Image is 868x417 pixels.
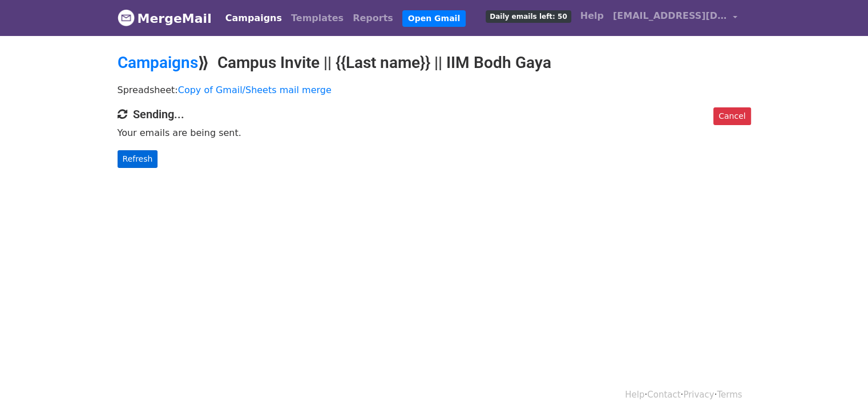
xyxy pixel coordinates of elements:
[178,85,332,95] a: Copy of Gmail/Sheets mail merge
[118,53,198,72] a: Campaigns
[118,127,751,139] p: Your emails are being sent.
[811,362,868,417] iframe: Chat Widget
[713,107,750,125] a: Cancel
[118,53,751,73] h2: ⟫ Campus Invite || {{Last name}} || IIM Bodh Gaya
[608,5,742,31] a: [EMAIL_ADDRESS][DOMAIN_NAME]
[348,7,398,30] a: Reports
[118,150,158,168] a: Refresh
[221,7,286,30] a: Campaigns
[625,390,644,400] a: Help
[613,9,727,23] span: [EMAIL_ADDRESS][DOMAIN_NAME]
[118,107,751,121] h4: Sending...
[647,390,680,400] a: Contact
[683,390,714,400] a: Privacy
[118,84,751,96] p: Spreadsheet:
[118,9,135,26] img: MergeMail logo
[402,10,466,27] a: Open Gmail
[118,6,212,30] a: MergeMail
[286,7,348,30] a: Templates
[486,10,571,23] span: Daily emails left: 50
[481,5,575,27] a: Daily emails left: 50
[576,5,608,27] a: Help
[717,390,742,400] a: Terms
